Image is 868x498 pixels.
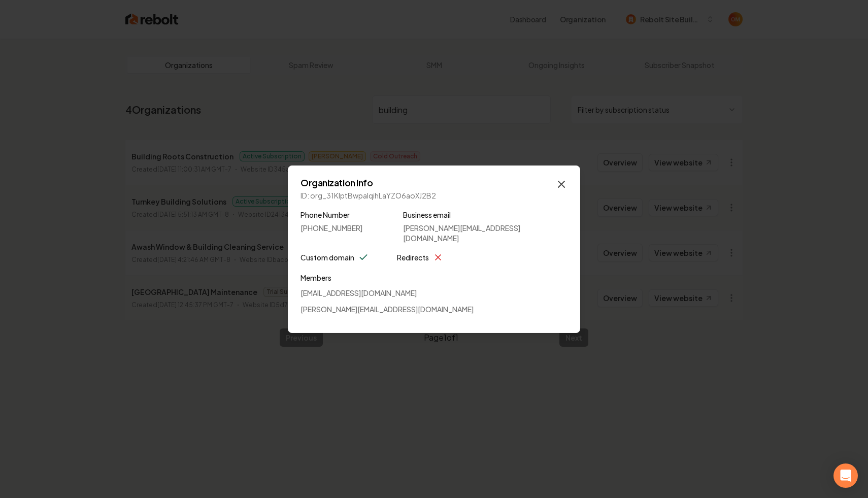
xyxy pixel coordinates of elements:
[301,209,362,221] label: Phone Number
[403,209,567,221] label: Business email
[301,190,567,201] p: ID: org_31KlptBwpaIqihLaYZO6aoXJ2B2
[301,223,362,233] span: [PHONE_NUMBER]
[397,251,429,263] label: Redirects
[301,272,567,284] label: Members
[301,288,567,298] p: [EMAIL_ADDRESS][DOMAIN_NAME]
[403,223,567,243] span: [PERSON_NAME][EMAIL_ADDRESS][DOMAIN_NAME]
[301,178,567,187] h2: Organization Info
[301,304,567,314] p: [PERSON_NAME][EMAIL_ADDRESS][DOMAIN_NAME]
[301,251,354,263] label: Custom domain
